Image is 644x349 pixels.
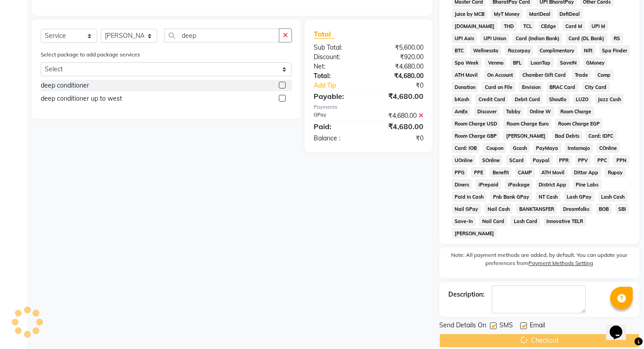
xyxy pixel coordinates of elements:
[564,191,595,202] span: Lash GPay
[483,143,506,153] span: Coupon
[452,106,471,116] span: AmEx
[563,21,585,31] span: Card M
[530,155,553,165] span: Paypal
[555,118,602,129] span: Room Charge EGP
[452,130,500,141] span: Room Charge GBP
[452,45,467,56] span: BTC
[307,91,368,102] div: Payable:
[595,94,624,104] span: Jazz Cash
[505,45,533,56] span: Razorpay
[307,71,368,81] div: Total:
[470,45,501,56] span: Wellnessta
[519,70,569,80] span: Chamber Gift Card
[573,179,602,190] span: Pine Labs
[448,290,484,299] div: Description:
[475,94,508,104] span: Credit Card
[526,9,553,19] span: MariDeal
[605,167,625,177] span: Rupay
[479,216,507,226] span: Nail Card
[489,167,512,177] span: Benefit
[613,155,629,165] span: PPN
[503,130,548,141] span: [PERSON_NAME]
[307,134,368,143] div: Balance :
[314,103,423,111] div: Payments
[583,57,608,68] span: GMoney
[558,106,594,116] span: Room Charge
[575,155,591,165] span: PPV
[572,70,591,80] span: Trade
[368,134,430,143] div: ₹0
[471,167,486,177] span: PPE
[557,57,580,68] span: SaveIN
[536,191,560,202] span: NT Cash
[307,62,368,71] div: Net:
[452,204,481,214] span: Nail GPay
[452,179,472,190] span: Diners
[515,167,535,177] span: CAMP
[480,33,509,43] span: UPI Union
[528,259,593,267] label: Payment Methods Setting
[560,204,592,214] span: Dreamfolks
[452,57,482,68] span: Spa Week
[479,155,503,165] span: SOnline
[596,204,612,214] span: BOB
[307,121,368,132] div: Paid:
[512,94,543,104] span: Debit Card
[452,70,481,80] span: ATH Movil
[528,57,554,68] span: LoanTap
[544,216,586,226] span: Innovative TELR
[368,43,430,52] div: ₹5,600.00
[599,45,630,56] span: Spa Finder
[581,45,596,56] span: Nift
[314,29,334,39] span: Total
[368,52,430,62] div: ₹920.00
[491,9,522,19] span: MyT Money
[611,33,623,43] span: RS
[594,155,610,165] span: PPC
[452,143,480,153] span: Card: IOB
[505,179,532,190] span: iPackage
[452,21,498,31] span: [DOMAIN_NAME]
[307,81,379,90] a: Add Tip
[598,191,628,202] span: Lash Cash
[616,204,629,214] span: SBI
[307,111,368,121] div: GPay
[379,81,430,90] div: ₹0
[368,111,430,121] div: ₹4,680.00
[557,9,583,19] span: DefiDeal
[164,28,279,42] input: Search or Scan
[474,106,499,116] span: Discover
[606,313,635,340] iframe: chat widget
[482,82,515,92] span: Card on File
[448,251,630,271] label: Note: All payment methods are added, by default. You can update your preferences from
[452,228,497,238] span: [PERSON_NAME]
[552,130,582,141] span: Bad Debts
[452,155,476,165] span: UOnline
[307,43,368,52] div: Sub Total:
[510,57,524,68] span: BFL
[452,94,472,104] span: bKash
[530,321,545,332] span: Email
[41,51,140,59] label: Select package to add package services
[452,9,488,19] span: Juice by MCB
[512,33,562,43] span: Card (Indian Bank)
[490,191,532,202] span: Pnb Bank GPay
[538,21,559,31] span: CEdge
[571,167,602,177] span: Dittor App
[452,216,476,226] span: Save-In
[484,204,512,214] span: Nail Cash
[503,106,523,116] span: Tabby
[537,45,578,56] span: Complimentary
[452,82,479,92] span: Donation
[556,155,572,165] span: PPR
[586,130,616,141] span: Card: IDFC
[510,143,530,153] span: Gcash
[452,118,500,129] span: Room Charge USD
[368,62,430,71] div: ₹4,680.00
[506,155,526,165] span: SCard
[452,167,468,177] span: PPG
[439,321,486,332] span: Send Details On
[582,82,610,92] span: City Card
[536,179,569,190] span: District App
[511,216,540,226] span: Lash Card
